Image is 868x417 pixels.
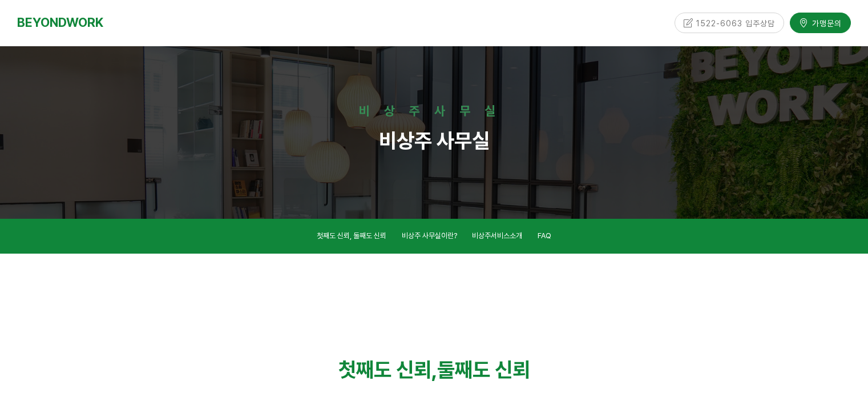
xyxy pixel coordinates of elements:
a: 비상주서비스소개 [472,230,522,245]
a: FAQ [538,230,551,245]
span: 비상주서비스소개 [472,231,522,240]
strong: 비상주 사무실 [379,129,490,153]
span: 첫째도 신뢰, 둘째도 신뢰 [317,231,386,240]
span: FAQ [538,231,551,240]
strong: 첫째도 신뢰, [338,358,437,382]
a: 비상주 사무실이란? [402,230,457,245]
a: 첫째도 신뢰, 둘째도 신뢰 [317,230,386,245]
span: 비상주 사무실이란? [402,231,457,240]
span: 가맹문의 [809,17,842,29]
a: 가맹문의 [790,13,851,33]
strong: 비상주사무실 [359,103,510,118]
a: BEYONDWORK [17,12,103,33]
strong: 둘째도 신뢰 [437,358,530,382]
